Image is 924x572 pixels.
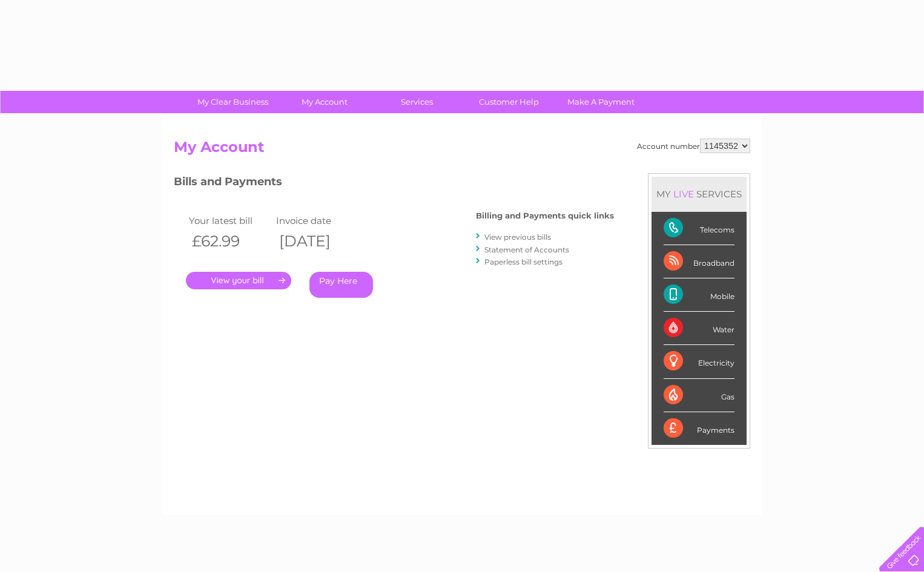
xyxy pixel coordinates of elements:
[664,345,734,378] div: Electricity
[664,379,734,412] div: Gas
[484,232,551,242] a: View previous bills
[273,229,360,254] th: [DATE]
[459,91,559,113] a: Customer Help
[664,312,734,345] div: Water
[664,245,734,278] div: Broadband
[186,212,273,229] td: Your latest bill
[174,139,750,162] h2: My Account
[484,257,563,266] a: Paperless bill settings
[637,139,750,153] div: Account number
[186,272,291,289] a: .
[183,91,283,113] a: My Clear Business
[174,173,614,194] h3: Bills and Payments
[273,212,360,229] td: Invoice date
[551,91,651,113] a: Make A Payment
[664,278,734,312] div: Mobile
[671,188,696,200] div: LIVE
[275,91,375,113] a: My Account
[309,272,373,298] a: Pay Here
[367,91,467,113] a: Services
[664,412,734,445] div: Payments
[664,212,734,245] div: Telecoms
[186,229,273,254] th: £62.99
[652,177,747,211] div: MY SERVICES
[484,245,569,254] a: Statement of Accounts
[476,211,614,220] h4: Billing and Payments quick links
